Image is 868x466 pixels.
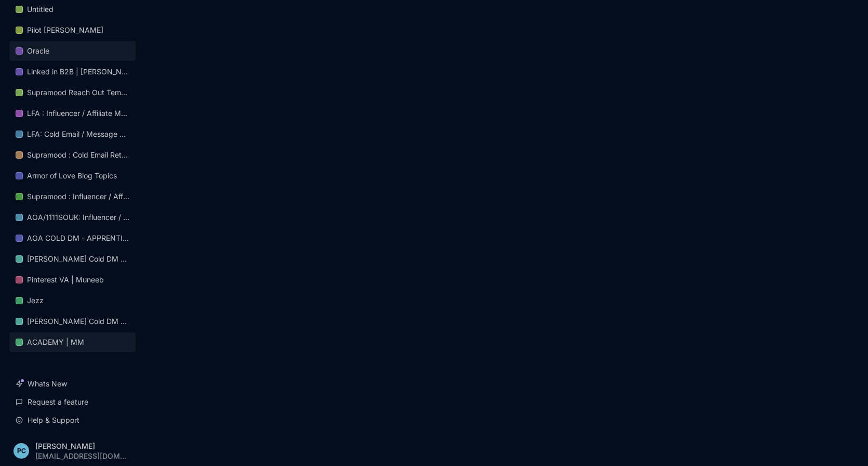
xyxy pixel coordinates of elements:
a: Whats New [9,374,136,394]
div: AOA COLD DM - APPRENTICESHIP [9,228,136,249]
div: AOA COLD DM - APPRENTICESHIP [27,232,129,244]
a: Pilot [PERSON_NAME] [9,20,136,40]
a: LFA : Influencer / Affiliate Marketing Flow [9,103,136,123]
a: AOA/1111SOUK: Influencer / Affiliate [9,208,136,227]
div: Oracle [9,41,136,61]
a: Armor of Love Blog Topics [9,166,136,186]
div: [PERSON_NAME] Cold DM Templates [9,249,136,269]
a: Request a feature [9,392,136,412]
div: Pilot [PERSON_NAME] [27,24,103,36]
a: [PERSON_NAME] Cold DM Templates [9,249,136,269]
a: Supramood Reach Out Template [9,83,136,102]
div: Oracle [27,45,49,57]
div: [PERSON_NAME] Cold DM Templates [27,253,129,265]
a: Oracle [9,41,136,61]
a: Help & Support [9,410,136,430]
div: Linked in B2B | [PERSON_NAME] & [PERSON_NAME] [27,66,129,78]
a: Supramood : Cold Email Retailers & Wholesallers Lists (Clone) [9,145,136,165]
div: Linked in B2B | [PERSON_NAME] & [PERSON_NAME] [9,62,136,82]
div: LFA: Cold Email / Message Flow for Sales Team [9,124,136,145]
div: Supramood Reach Out Template [27,86,129,99]
a: Pinterest VA | Muneeb [9,270,136,290]
div: ACADEMY | MM [27,336,84,348]
a: AOA COLD DM - APPRENTICESHIP [9,228,136,248]
a: Linked in B2B | [PERSON_NAME] & [PERSON_NAME] [9,62,136,82]
div: Armor of Love Blog Topics [27,170,117,182]
div: Jezz [27,294,44,307]
div: Pinterest VA | Muneeb [9,270,136,290]
a: Jezz [9,291,136,310]
div: Pilot [PERSON_NAME] [9,20,136,41]
div: ACADEMY | MM [9,332,136,353]
div: Supramood : Cold Email Retailers & Wholesallers Lists (Clone) [27,149,129,161]
div: [PERSON_NAME] [35,442,127,450]
a: ACADEMY | MM [9,332,136,352]
div: Untitled [27,3,54,16]
div: Supramood : Influencer / Affiliate marketing (Clone) (Clone) [27,190,129,203]
div: Supramood : Cold Email Retailers & Wholesallers Lists (Clone) [9,145,136,165]
div: [EMAIL_ADDRESS][DOMAIN_NAME] [35,452,127,460]
div: Armor of Love Blog Topics [9,166,136,186]
div: AOA/1111SOUK: Influencer / Affiliate [27,211,129,224]
div: PC [14,443,29,459]
div: LFA: Cold Email / Message Flow for Sales Team [27,128,129,140]
div: Pinterest VA | Muneeb [27,274,104,286]
div: AOA/1111SOUK: Influencer / Affiliate [9,208,136,228]
div: [PERSON_NAME] Cold DM Templates (Clone) [9,312,136,332]
div: LFA : Influencer / Affiliate Marketing Flow [9,103,136,124]
a: [PERSON_NAME] Cold DM Templates (Clone) [9,312,136,331]
a: LFA: Cold Email / Message Flow for Sales Team [9,124,136,144]
div: [PERSON_NAME] Cold DM Templates (Clone) [27,315,129,328]
div: LFA : Influencer / Affiliate Marketing Flow [27,107,129,120]
a: Supramood : Influencer / Affiliate marketing (Clone) (Clone) [9,187,136,206]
